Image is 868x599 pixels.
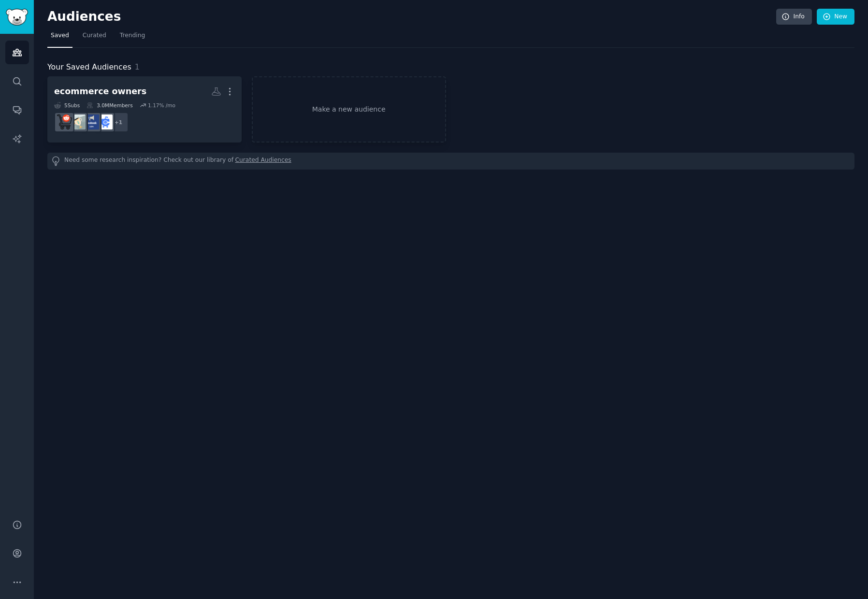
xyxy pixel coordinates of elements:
span: Trending [120,31,145,40]
div: 5 Sub s [54,102,80,109]
span: Your Saved Audiences [47,61,131,73]
a: Curated [79,28,110,48]
a: Curated Audiences [235,156,291,166]
span: 1 [135,62,140,71]
img: EcommerceSuccess [71,114,86,129]
img: FacebookAds [84,114,99,129]
span: Saved [51,31,69,40]
div: ecommerce owners [54,86,146,98]
a: Trending [116,28,148,48]
div: 1.17 % /mo [148,102,175,109]
img: ecommercemarketing [98,114,113,129]
a: ecommerce owners5Subs3.0MMembers1.17% /mo+1ecommercemarketingFacebookAdsEcommerceSuccessecommerce [47,76,242,143]
h2: Audiences [47,9,776,25]
a: New [817,9,854,25]
a: Saved [47,28,72,48]
span: Curated [83,31,106,40]
div: 3.0M Members [87,102,132,109]
img: ecommerce [57,114,72,129]
div: + 1 [108,112,129,132]
a: Make a new audience [252,76,446,143]
div: Need some research inspiration? Check out our library of [47,153,854,170]
a: Info [776,9,812,25]
img: GummySearch logo [6,9,28,26]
